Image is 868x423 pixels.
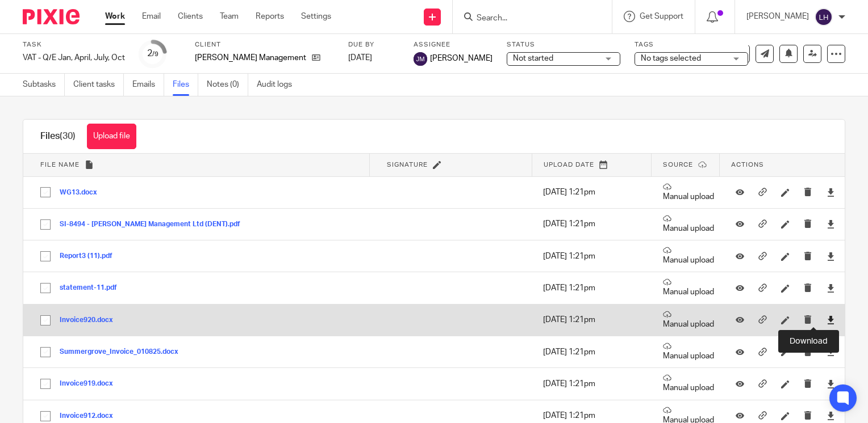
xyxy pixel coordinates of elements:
[60,380,122,388] button: Invoice919.docx
[544,162,594,168] span: Upload date
[827,218,835,230] a: Download
[60,284,126,292] button: statement-11.pdf
[746,11,809,22] p: [PERSON_NAME]
[60,316,122,324] button: Invoice920.docx
[543,282,645,294] p: [DATE] 1:21pm
[348,54,372,62] span: [DATE]
[40,130,76,142] h1: Files
[35,310,56,331] input: Select
[105,11,125,22] a: Work
[40,162,80,168] span: File name
[195,40,334,49] label: Client
[543,314,645,325] p: [DATE] 1:21pm
[543,346,645,358] p: [DATE] 1:21pm
[23,52,125,64] div: VAT - Q/E Jan, April, July, Oct
[827,314,835,325] a: Download
[23,74,65,96] a: Subtasks
[827,410,835,421] a: Download
[635,40,748,49] label: Tags
[663,310,714,330] p: Manual upload
[257,74,301,96] a: Audit logs
[827,187,835,198] a: Download
[475,14,578,24] input: Search
[663,278,714,298] p: Manual upload
[195,52,306,64] p: [PERSON_NAME] Management Ltd
[60,189,106,197] button: WG13.docx
[60,348,187,356] button: Summergrove_Invoice_010825.docx
[23,40,125,49] label: Task
[35,277,56,299] input: Select
[87,124,136,149] button: Upload file
[256,11,284,22] a: Reports
[132,74,164,96] a: Emails
[348,40,399,49] label: Due by
[641,54,701,62] span: No tags selected
[663,214,714,234] p: Manual upload
[815,8,833,26] img: svg%3E
[35,373,56,395] input: Select
[60,252,121,260] button: Report3 (11).pdf
[663,374,714,394] p: Manual upload
[414,52,427,66] img: svg%3E
[827,378,835,390] a: Download
[142,11,161,22] a: Email
[152,51,158,57] small: /9
[207,74,248,96] a: Notes (0)
[543,187,645,198] p: [DATE] 1:21pm
[220,11,239,22] a: Team
[543,218,645,230] p: [DATE] 1:21pm
[827,282,835,294] a: Download
[73,74,124,96] a: Client tasks
[543,251,645,262] p: [DATE] 1:21pm
[60,221,249,229] button: SI-8494 - [PERSON_NAME] Management Ltd (DENT).pdf
[507,40,620,49] label: Status
[663,183,714,202] p: Manual upload
[173,74,198,96] a: Files
[827,346,835,358] a: Download
[430,53,493,64] span: [PERSON_NAME]
[663,342,714,362] p: Manual upload
[543,410,645,421] p: [DATE] 1:21pm
[35,341,56,363] input: Select
[640,12,683,20] span: Get Support
[663,162,693,168] span: Source
[147,47,158,60] div: 2
[35,181,56,203] input: Select
[663,246,714,266] p: Manual upload
[827,251,835,262] a: Download
[35,246,56,267] input: Select
[513,54,553,62] span: Not started
[387,162,428,168] span: Signature
[178,11,203,22] a: Clients
[301,11,331,22] a: Settings
[23,9,80,24] img: Pixie
[414,40,493,49] label: Assignee
[35,214,56,235] input: Select
[543,378,645,390] p: [DATE] 1:21pm
[731,162,764,168] span: Actions
[60,412,122,420] button: Invoice912.docx
[60,132,76,141] span: (30)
